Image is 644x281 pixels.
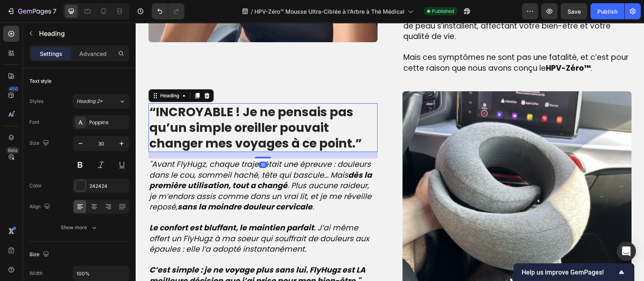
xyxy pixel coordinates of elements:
p: Settings [40,49,62,58]
span: Mais ces symptômes ne sont pas une fatalité, et c’est pour cette raison que nous avons conçu le . [268,29,493,51]
div: Font [29,119,39,126]
input: Auto [73,266,129,281]
div: Color [29,182,42,189]
strong: sans la moindre douleur cervicale [42,179,177,190]
i: "Avant FlyHugz, chaque trajet était une épreuve : douleurs dans le cou, sommeil haché, tête qui b... [14,136,236,190]
button: 7 [3,3,60,19]
div: 16 [123,139,131,146]
div: Text style [29,78,52,85]
button: Show survey - Help us improve GemPages! [522,267,626,277]
div: Width [29,270,43,277]
div: Publish [597,7,617,16]
span: / [251,7,253,16]
div: Size [29,138,51,149]
i: . J’ai même offert un FlyHugz à ma soeur qui souffrait de douleurs aux épaules : elle l’a adopté ... [14,200,233,232]
p: Advanced [79,49,107,58]
div: Beta [6,147,19,154]
span: Help us improve GemPages! [522,269,617,276]
strong: C’est simple : je ne voyage plus sans lui. FlyHugz est LA meilleure décision que j’ai prise pour ... [14,242,230,264]
div: Poppins [89,119,127,126]
button: Publish [590,3,624,19]
div: 242424 [89,183,127,190]
strong: “INCROYABLE ! Je ne pensais pas qu’un simple oreiller pouvait changer mes voyages à ce point.” [14,81,226,129]
strong: dès la première utilisation, tout a changé [14,147,236,169]
div: Styles [29,98,43,105]
div: 450 [8,86,19,92]
div: Open Intercom Messenger [617,242,636,261]
div: Show more [61,224,98,232]
span: Heading 2* [76,98,103,105]
p: 7 [53,6,56,16]
span: HPV-Zéro™ Mousse Ultra-Ciblée à l’Arbre à Thé Médical [254,7,405,16]
button: Heading 2* [73,94,129,109]
div: Size [29,249,51,260]
div: Heading [23,70,45,77]
button: Show more [29,220,129,235]
span: Published [432,8,454,15]
strong: Le confort est bluffant, le maintien parfait [14,200,178,211]
div: Undo/Redo [152,3,184,19]
div: Align [29,201,52,212]
iframe: Design area [136,23,644,281]
button: Save [561,3,587,19]
span: Save [568,8,581,15]
strong: HPV-Zéro™ [410,40,455,51]
p: Heading [39,29,126,38]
